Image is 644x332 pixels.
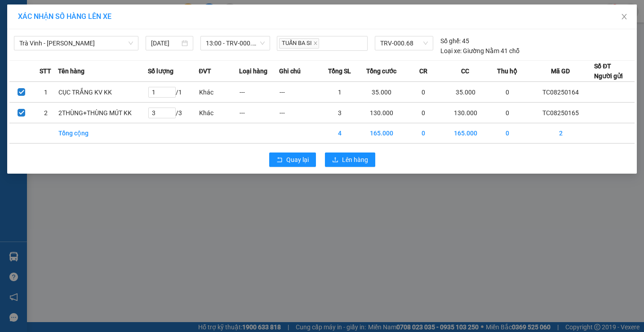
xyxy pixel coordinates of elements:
span: TUẤN BA SI [279,38,319,49]
td: 0 [403,123,444,144]
td: 130.000 [444,103,487,123]
td: 35.000 [360,82,404,103]
td: TC08250165 [528,103,595,123]
td: --- [279,82,320,103]
td: 3 [320,103,360,123]
td: TC08250164 [528,82,595,103]
div: Giường Nằm 41 chỗ [440,46,520,56]
span: rollback [276,157,283,164]
button: rollbackQuay lại [269,153,316,167]
div: Số ĐT Người gửi [594,61,623,81]
td: / 3 [148,103,199,123]
span: Quay lại [286,155,309,165]
span: Loại xe: [440,46,462,56]
span: 13:00 - TRV-000.68 [206,36,265,50]
span: XÁC NHẬN SỐ HÀNG LÊN XE [18,12,111,21]
td: 2 [528,123,595,144]
td: Tổng cộng [58,123,148,144]
span: Thu hộ [497,66,517,76]
td: 165.000 [360,123,404,144]
span: Số ghế: [440,36,461,46]
td: CỤC TRẮNG KV KK [58,82,148,103]
td: --- [239,103,280,123]
span: close [313,41,318,45]
td: Khác [199,82,239,103]
span: CC [461,66,469,76]
td: 0 [487,103,528,123]
td: 35.000 [444,82,487,103]
span: Trà Vinh - Hồ Chí Minh [19,36,133,50]
td: 1 [34,82,58,103]
span: STT [40,66,51,76]
span: Mã GD [551,66,570,76]
input: 14/08/2025 [151,38,180,48]
td: 2 [34,103,58,123]
td: 4 [320,123,360,144]
td: Khác [199,103,239,123]
td: 0 [403,82,444,103]
span: Ghi chú [279,66,301,76]
td: 1 [320,82,360,103]
span: CR [419,66,427,76]
span: Số lượng [148,66,173,76]
span: Tổng cước [366,66,396,76]
span: Tên hàng [58,66,84,76]
span: Loại hàng [239,66,267,76]
td: 0 [403,103,444,123]
span: ĐVT [199,66,211,76]
td: / 1 [148,82,199,103]
button: uploadLên hàng [325,153,375,167]
div: 45 [440,36,469,46]
span: TRV-000.68 [380,36,427,50]
td: 0 [487,123,528,144]
td: 165.000 [444,123,487,144]
td: --- [279,103,320,123]
span: Lên hàng [342,155,368,165]
span: upload [332,157,338,164]
td: 2THÙNG+THÙNG MÚT KK [58,103,148,123]
td: --- [239,82,280,103]
td: 130.000 [360,103,404,123]
button: Close [612,4,637,30]
span: Tổng SL [328,66,351,76]
td: 0 [487,82,528,103]
span: close [621,13,628,20]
